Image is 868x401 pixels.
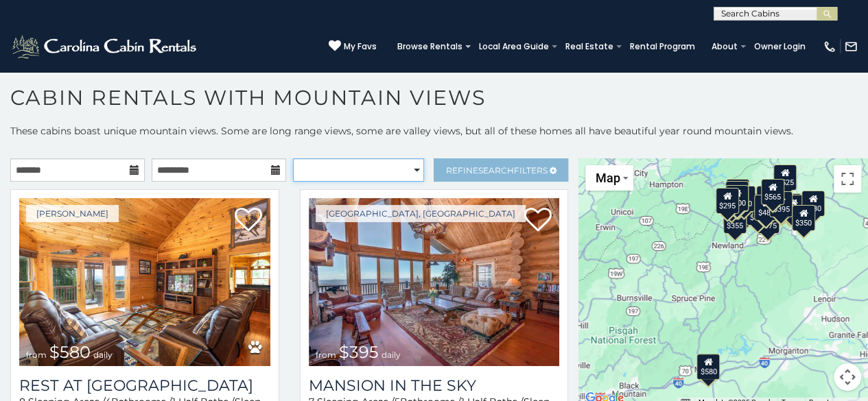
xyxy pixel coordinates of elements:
[823,40,836,53] img: phone-regular-white.png
[585,165,633,191] button: Change map style
[595,171,620,185] span: Map
[782,195,805,221] div: $695
[726,185,749,211] div: $300
[329,40,377,53] a: My Favs
[623,37,702,56] a: Rental Program
[774,164,797,190] div: $525
[834,363,861,391] button: Map camera controls
[309,198,560,366] a: Mansion In The Sky from $395 daily
[316,350,336,360] span: from
[756,207,779,233] div: $375
[726,179,749,205] div: $325
[446,165,548,175] span: Refine Filters
[316,205,526,222] a: [GEOGRAPHIC_DATA], [GEOGRAPHIC_DATA]
[792,205,815,231] div: $350
[235,206,262,235] a: Add to favorites
[720,189,743,215] div: $650
[19,198,270,366] a: Rest at Mountain Crest from $580 daily
[844,40,858,53] img: mail-regular-white.png
[19,376,270,395] a: Rest at [GEOGRAPHIC_DATA]
[472,37,556,56] a: Local Area Guide
[723,208,747,234] div: $355
[390,37,469,56] a: Browse Rentals
[732,186,755,212] div: $430
[834,165,861,193] button: Toggle fullscreen view
[761,178,784,204] div: $565
[697,353,720,379] div: $580
[559,37,620,56] a: Real Estate
[755,195,778,221] div: $485
[344,40,377,53] span: My Favs
[26,350,47,360] span: from
[10,33,200,60] img: White-1-2.png
[770,191,793,217] div: $395
[434,158,568,182] a: RefineSearchFilters
[309,376,560,395] a: Mansion In The Sky
[747,37,812,56] a: Owner Login
[309,198,560,366] img: Mansion In The Sky
[716,188,739,214] div: $295
[19,376,270,395] h3: Rest at Mountain Crest
[747,199,770,225] div: $330
[93,350,113,360] span: daily
[801,191,825,217] div: $930
[382,350,401,360] span: daily
[49,342,91,362] span: $580
[524,206,551,235] a: Add to favorites
[725,180,749,206] div: $310
[26,205,119,222] a: [PERSON_NAME]
[705,37,744,56] a: About
[339,342,379,362] span: $395
[19,198,270,366] img: Rest at Mountain Crest
[478,165,514,175] span: Search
